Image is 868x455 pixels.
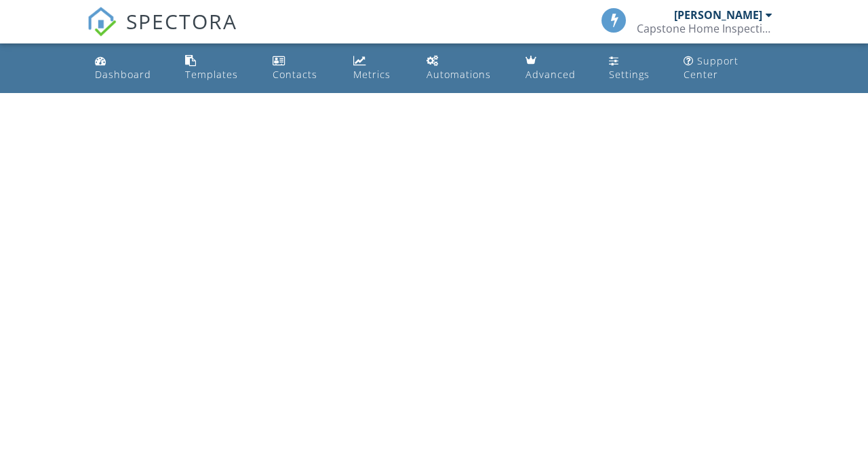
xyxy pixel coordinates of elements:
[421,49,509,88] a: Automations (Basic)
[348,49,410,88] a: Metrics
[609,68,650,81] div: Settings
[674,8,762,22] div: [PERSON_NAME]
[604,49,667,88] a: Settings
[90,49,169,88] a: Dashboard
[87,18,237,47] a: SPECTORA
[520,49,593,88] a: Advanced
[637,22,772,35] div: Capstone Home Inspection Services, PLLC
[126,7,237,35] span: SPECTORA
[267,49,337,88] a: Contacts
[273,68,317,81] div: Contacts
[684,54,738,81] div: Support Center
[353,68,391,81] div: Metrics
[180,49,256,88] a: Templates
[678,49,778,88] a: Support Center
[526,68,576,81] div: Advanced
[87,7,117,37] img: The Best Home Inspection Software - Spectora
[95,68,151,81] div: Dashboard
[427,68,491,81] div: Automations
[185,68,238,81] div: Templates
